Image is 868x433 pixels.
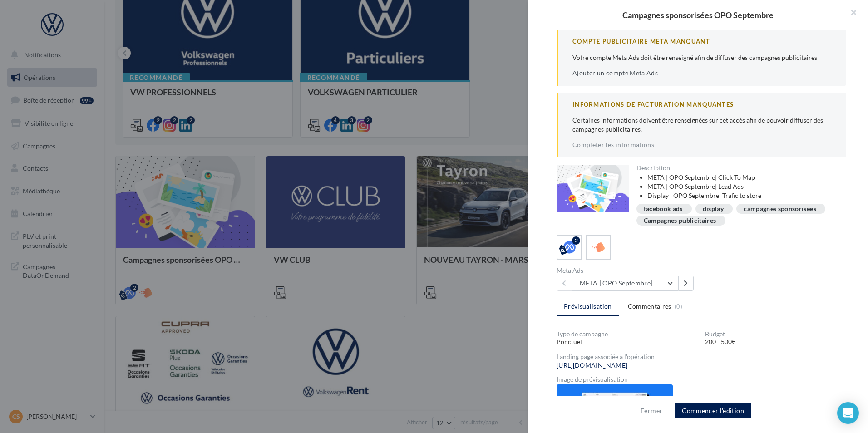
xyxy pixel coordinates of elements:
div: Budget [705,331,846,337]
div: Campagnes publicitaires [644,217,716,224]
div: Image de prévisualisation [557,376,846,383]
div: Type de campagne [557,331,698,337]
a: Ajouter un compte Meta Ads [572,69,658,77]
a: [URL][DOMAIN_NAME] [557,362,627,369]
li: META | OPO Septembre| Lead Ads [647,182,839,191]
div: 2 [572,236,580,245]
div: facebook ads [644,206,683,212]
span: (0) [675,303,682,310]
div: campagnes sponsorisées [744,206,816,212]
div: Informations de Facturation manquantes [572,100,832,109]
div: Meta Ads [557,267,698,274]
div: Description [636,165,839,171]
div: display [703,206,724,212]
button: META | OPO Septembre| Click To Map [572,276,678,291]
div: 200 - 500€ [705,337,846,346]
button: Fermer [637,405,666,416]
p: Certaines informations doivent être renseignées sur cet accès afin de pouvoir diffuser des campag... [572,116,832,134]
a: Compléter les informations [572,141,654,148]
li: META | OPO Septembre| Click To Map [647,173,839,182]
span: Commentaires [628,302,671,311]
div: Ponctuel [557,337,698,346]
div: Landing page associée à l'opération [557,354,846,360]
button: Commencer l'édition [675,403,751,418]
li: Display | OPO Septembre| Trafic to store [647,191,839,200]
div: Compte Publicitaire Meta Manquant [572,37,832,46]
div: Campagnes sponsorisées OPO Septembre [542,11,853,19]
p: Votre compte Meta Ads doit être renseigné afin de diffuser des campagnes publicitaires [572,53,832,62]
div: Open Intercom Messenger [837,402,859,424]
